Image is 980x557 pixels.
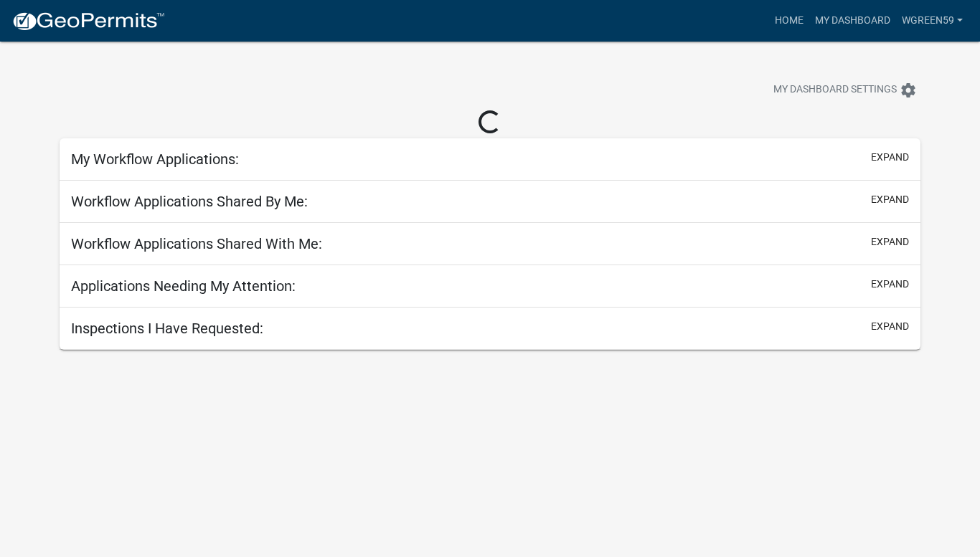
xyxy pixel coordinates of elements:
button: expand [871,192,909,207]
button: expand [871,277,909,292]
h5: My Workflow Applications: [71,151,239,168]
a: wgreen59 [896,7,969,34]
h5: Workflow Applications Shared With Me: [71,235,322,252]
button: expand [871,234,909,249]
a: Home [769,7,809,34]
button: expand [871,319,909,334]
span: My Dashboard Settings [773,82,897,99]
a: My Dashboard [809,7,896,34]
h5: Inspections I Have Requested: [71,320,263,337]
h5: Workflow Applications Shared By Me: [71,193,308,210]
button: expand [871,150,909,165]
i: settings [900,82,917,99]
button: My Dashboard Settingssettings [762,76,928,104]
h5: Applications Needing My Attention: [71,277,296,295]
